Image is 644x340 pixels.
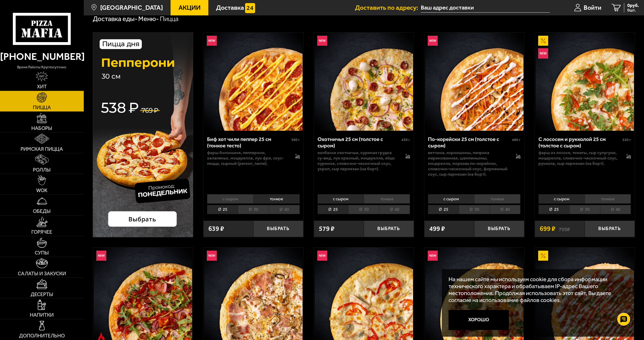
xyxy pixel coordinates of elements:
li: 30 [238,205,269,214]
span: WOK [36,188,48,193]
div: Биф хот чили пеппер 25 см (тонкое тесто) [207,136,290,149]
span: Пицца [33,105,51,110]
li: с сыром [318,194,364,203]
span: 430 г [402,138,410,142]
li: 25 [318,205,348,214]
li: 40 [379,205,410,214]
li: с сыром [207,194,253,203]
div: Охотничья 25 см (толстое с сыром) [318,136,400,149]
img: Новинка [428,36,438,46]
img: По-корейски 25 см (толстое с сыром) [425,33,524,131]
p: колбаски охотничьи, куриная грудка су-вид, лук красный, моцарелла, яйцо куриное, сливочно-чесночн... [318,150,399,172]
a: НовинкаБиф хот чили пеппер 25 см (тонкое тесто) [203,33,303,131]
img: Биф хот чили пеппер 25 см (тонкое тесто) [204,33,303,131]
img: Охотничья 25 см (толстое с сыром) [315,33,413,131]
li: 25 [207,205,238,214]
span: 360 г [291,138,300,142]
s: 799 ₽ [559,225,570,232]
li: 40 [269,205,300,214]
p: фарш из лосося, томаты, сыр сулугуни, моцарелла, сливочно-чесночный соус, руккола, сыр пармезан (... [538,150,620,166]
a: Доставка еды- [93,15,137,23]
span: 0 шт. [627,8,639,12]
img: Акционный [538,36,548,46]
li: 40 [490,205,521,214]
img: С лососем и рукколой 25 см (толстое с сыром) [536,33,634,131]
li: 40 [600,205,631,214]
a: НовинкаОхотничья 25 см (толстое с сыром) [314,33,414,131]
li: с сыром [428,194,474,203]
div: С лососем и рукколой 25 см (толстое с сыром) [538,136,621,149]
div: По-корейски 25 см (толстое с сыром) [428,136,511,149]
img: Акционный [538,251,548,261]
li: тонкое [253,194,300,203]
li: тонкое [585,194,631,203]
span: Доставка [216,4,244,11]
li: тонкое [364,194,410,203]
div: Пицца [160,15,179,23]
span: Войти [584,4,601,11]
p: фарш болоньезе, пепперони, халапеньо, моцарелла, лук фри, соус-пицца, сырный [PERSON_NAME]. [207,150,288,166]
span: Наборы [31,126,52,131]
span: Десерты [31,292,53,297]
span: Дополнительно [19,333,65,338]
span: Обеды [33,209,51,214]
li: с сыром [538,194,585,203]
img: 15daf4d41897b9f0e9f617042186c801.svg [245,3,255,13]
span: Супы [35,250,49,256]
button: Хорошо [449,310,509,330]
span: [GEOGRAPHIC_DATA] [100,4,163,11]
span: Доставить по адресу: [355,4,421,11]
button: Выбрать [474,221,524,237]
img: Новинка [207,251,217,261]
span: Хит [37,84,47,89]
input: Ваш адрес доставки [421,3,549,13]
span: Напитки [30,313,54,318]
img: Новинка [428,251,438,261]
a: НовинкаПо-корейски 25 см (толстое с сыром) [424,33,524,131]
span: 699 ₽ [540,225,555,232]
img: Новинка [317,251,327,261]
span: 0 руб. [627,3,639,8]
li: тонкое [474,194,521,203]
li: 30 [348,205,379,214]
img: Новинка [207,36,217,46]
li: 30 [569,205,600,214]
span: 499 ₽ [429,225,445,232]
button: Выбрать [585,221,634,237]
span: 579 ₽ [319,225,334,232]
span: 639 ₽ [208,225,224,232]
span: Римская пицца [21,147,63,152]
img: Новинка [96,251,106,261]
button: Выбрать [364,221,414,237]
p: ветчина, корнишоны, паприка маринованная, шампиньоны, моцарелла, морковь по-корейски, сливочно-че... [428,150,509,177]
span: Салаты и закуски [18,271,66,276]
button: Выбрать [253,221,303,237]
span: Роллы [33,167,51,173]
img: Новинка [317,36,327,46]
li: 25 [428,205,459,214]
span: 520 г [622,138,631,142]
a: АкционныйНовинкаС лососем и рукколой 25 см (толстое с сыром) [535,33,635,131]
li: 25 [538,205,569,214]
span: Горячее [31,230,52,235]
a: Меню- [138,15,159,23]
span: Акции [179,4,201,11]
span: 480 г [512,138,520,142]
p: На нашем сайте мы используем cookie для сбора информации технического характера и обрабатываем IP... [449,276,625,304]
li: 30 [459,205,490,214]
img: Новинка [538,48,548,58]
